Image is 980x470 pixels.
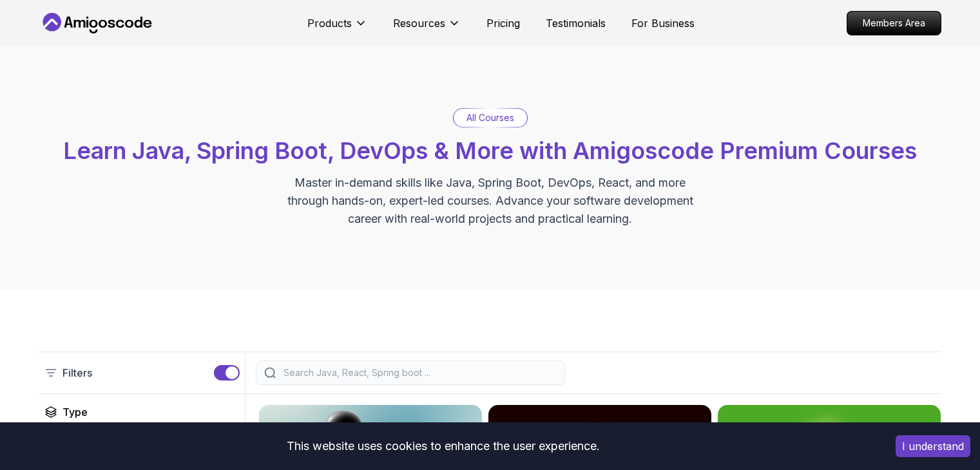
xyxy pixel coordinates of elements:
input: Search Java, React, Spring boot ... [281,366,557,379]
button: Resources [393,15,461,41]
div: This website uses cookies to enhance the user experience. [10,432,876,460]
a: For Business [631,15,695,31]
a: Members Area [847,11,941,35]
p: Products [307,15,352,31]
p: Resources [393,15,445,31]
p: Members Area [847,12,941,35]
h2: Type [62,404,88,420]
p: Filters [62,365,92,381]
span: Learn Java, Spring Boot, DevOps & More with Amigoscode Premium Courses [63,136,917,165]
p: All Courses [466,111,514,124]
p: Master in-demand skills like Java, Spring Boot, DevOps, React, and more through hands-on, expert-... [274,174,707,228]
button: Products [307,15,367,41]
a: Pricing [486,15,520,31]
button: Accept cookies [896,435,970,457]
a: Testimonials [546,15,606,31]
